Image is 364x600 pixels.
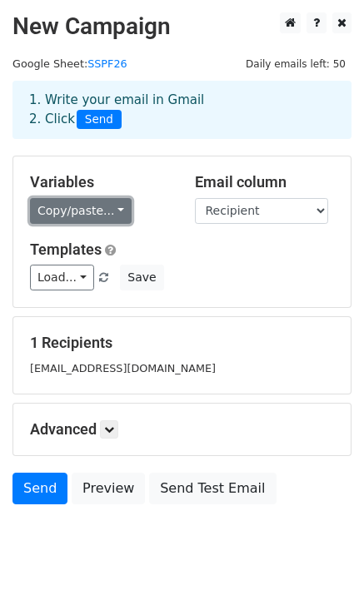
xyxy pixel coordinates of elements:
[281,520,364,600] iframe: Chat Widget
[149,473,276,504] a: Send Test Email
[240,57,352,70] a: Daily emails left: 50
[30,173,170,191] h5: Variables
[87,57,127,70] a: SSPF26
[12,57,127,70] small: Google Sheet:
[240,55,352,73] span: Daily emails left: 50
[17,91,347,129] div: 1. Write your email in Gmail 2. Click
[30,265,94,290] a: Load...
[120,265,163,290] button: Save
[72,473,145,504] a: Preview
[195,173,335,191] h5: Email column
[30,334,334,352] h5: 1 Recipients
[30,362,216,374] small: [EMAIL_ADDRESS][DOMAIN_NAME]
[30,240,102,258] a: Templates
[30,420,334,439] h5: Advanced
[12,12,352,41] h2: New Campaign
[77,110,122,130] span: Send
[12,473,67,504] a: Send
[30,198,132,224] a: Copy/paste...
